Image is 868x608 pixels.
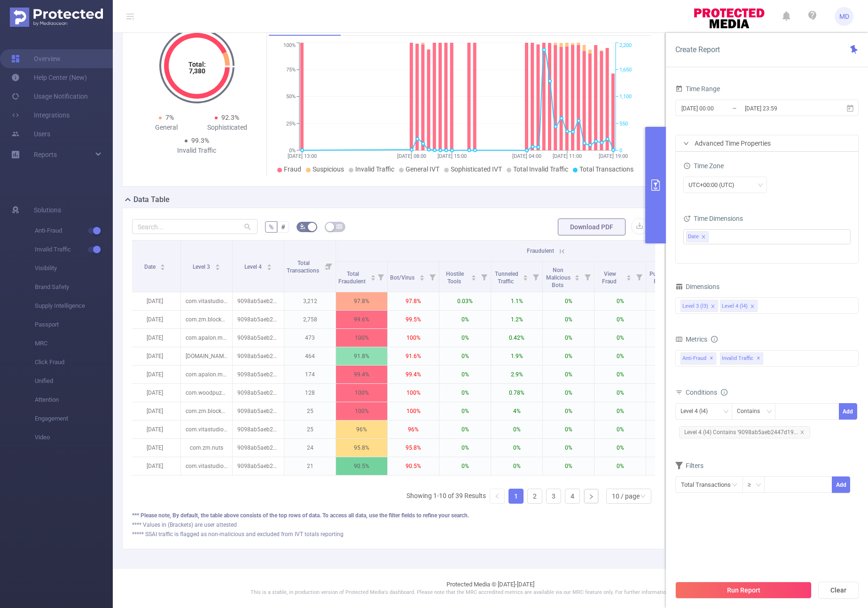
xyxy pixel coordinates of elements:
[513,165,568,173] span: Total Invalid Traffic
[543,402,594,420] p: 0%
[233,457,284,475] p: 9098ab5aeb2447d1995b7fc3249abe67
[640,493,646,500] i: icon: down
[284,457,336,475] p: 21
[543,384,594,402] p: 0%
[284,347,336,365] p: 464
[471,273,477,276] i: icon: caret-up
[543,366,594,383] p: 0%
[144,264,157,270] span: Date
[599,153,628,159] tspan: [DATE] 19:00
[686,231,709,242] li: Date
[181,347,232,365] p: [DOMAIN_NAME]
[594,421,646,438] p: 0%
[756,482,761,489] i: icon: down
[439,292,491,310] p: 0.03%
[336,421,387,438] p: 96%
[286,94,296,100] tspan: 50%
[181,366,232,383] p: com.apalon.myclockfree
[683,215,743,222] span: Time Dimensions
[11,68,87,87] a: Help Center (New)
[233,421,284,438] p: 9098ab5aeb2447d1995b7fc3249abe67
[584,489,599,504] li: Next Page
[388,421,439,438] p: 96%
[439,457,491,475] p: 0%
[281,223,285,231] span: #
[612,489,640,503] div: 10 / page
[619,121,628,127] tspan: 550
[284,311,336,328] p: 2,758
[181,311,232,328] p: com.zm.blockaway
[750,304,755,310] i: icon: close
[181,402,232,420] p: com.zm.blockaway
[132,521,655,529] div: **** Values in (Brackets) are user attested
[565,489,579,503] a: 4
[688,177,741,193] div: UTC+00:00 (UTC)
[11,106,70,125] a: Integrations
[646,311,697,328] p: 0.04%
[491,329,542,347] p: 0.42%
[439,311,491,328] p: 0%
[284,366,336,383] p: 174
[579,165,633,173] span: Total Transactions
[221,114,239,121] span: 92.3%
[722,300,748,312] div: Level 4 (l4)
[744,102,820,115] input: End date
[322,241,336,292] i: Filter menu
[680,404,714,419] div: Level 4 (l4)
[193,264,211,270] span: Level 3
[284,165,301,173] span: Fraud
[35,409,113,428] span: Engagement
[646,292,697,310] p: 0%
[35,259,113,278] span: Visibility
[35,390,113,409] span: Attention
[594,457,646,475] p: 0%
[286,121,296,127] tspan: 25%
[269,223,274,231] span: %
[160,263,165,268] div: Sort
[336,311,387,328] p: 99.6%
[233,366,284,383] p: 9098ab5aeb2447d1995b7fc3249abe67
[832,476,850,493] button: Add
[646,402,697,420] p: 0%
[720,300,758,312] li: Level 4 (l4)
[35,334,113,353] span: MRC
[543,439,594,457] p: 0%
[619,148,622,154] tspan: 0
[390,274,416,281] span: Bot/Virus
[336,329,387,347] p: 100%
[215,266,220,269] i: icon: caret-down
[649,271,673,285] span: Publisher Fraud
[388,384,439,402] p: 100%
[633,262,646,292] i: Filter menu
[166,146,227,156] div: Invalid Traffic
[181,457,232,475] p: com.vitastudio.senior.jigsaw
[419,273,425,279] div: Sort
[546,489,561,504] li: 3
[543,457,594,475] p: 0%
[491,402,542,420] p: 4%
[129,439,180,457] p: [DATE]
[594,347,646,365] p: 0%
[287,260,321,274] span: Total Transactions
[35,296,113,315] span: Supply Intelligence
[646,384,697,402] p: 0%
[565,489,580,504] li: 4
[675,85,720,93] span: Time Range
[336,457,387,475] p: 90.5%
[446,271,464,285] span: Hostile Tools
[233,402,284,420] p: 9098ab5aeb2447d1995b7fc3249abe67
[129,457,180,475] p: [DATE]
[181,421,232,438] p: com.vitastudio.solitaire
[406,165,439,173] span: General IVT
[188,61,205,68] tspan: Total:
[594,292,646,310] p: 0%
[675,283,719,290] span: Dimensions
[528,489,542,503] a: 2
[619,43,632,49] tspan: 2,200
[336,366,387,383] p: 99.4%
[626,277,632,280] i: icon: caret-down
[594,439,646,457] p: 0%
[132,219,258,234] input: Search...
[370,277,375,280] i: icon: caret-down
[490,489,505,504] li: Previous Page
